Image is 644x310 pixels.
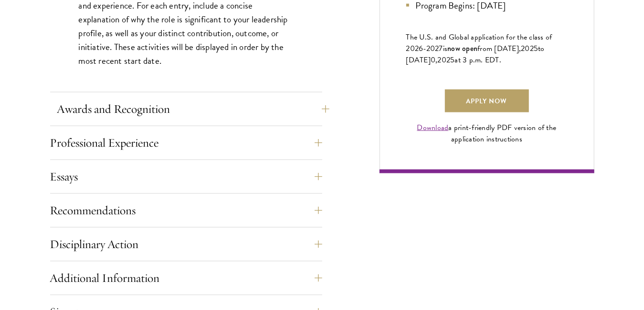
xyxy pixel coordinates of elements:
[534,43,538,54] span: 5
[439,43,443,54] span: 7
[521,43,534,54] span: 202
[406,31,552,54] span: The U.S. and Global application for the class of 202
[406,122,568,145] div: a print-friendly PDF version of the application instructions
[57,98,329,120] button: Awards and Recognition
[406,43,545,66] span: to [DATE]
[419,43,423,54] span: 6
[50,233,322,256] button: Disciplinary Action
[417,122,449,133] a: Download
[50,165,322,188] button: Essays
[50,267,322,290] button: Additional Information
[477,43,521,54] span: from [DATE],
[435,54,437,66] span: ,
[431,54,435,66] span: 0
[455,54,502,66] span: at 3 p.m. EDT.
[450,54,454,66] span: 5
[438,54,451,66] span: 202
[50,131,322,154] button: Professional Experience
[423,43,439,54] span: -202
[445,90,529,112] a: Apply Now
[447,43,477,54] span: now open
[443,43,448,54] span: is
[50,199,322,222] button: Recommendations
